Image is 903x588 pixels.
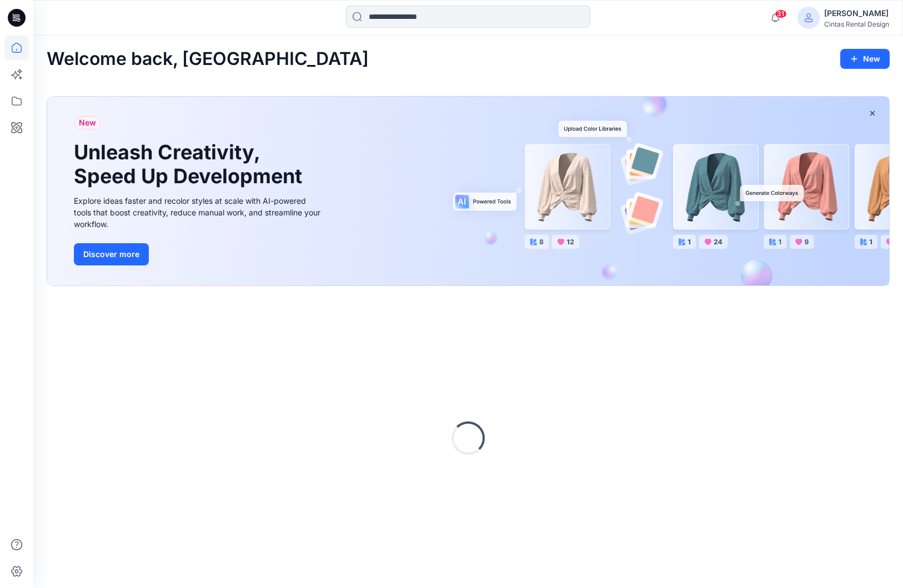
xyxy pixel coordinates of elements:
[804,13,813,22] svg: avatar
[74,195,324,230] div: Explore ideas faster and recolor styles at scale with AI-powered tools that boost creativity, red...
[775,9,787,18] span: 31
[79,116,96,129] span: New
[824,20,889,28] div: Cintas Rental Design
[824,7,889,20] div: [PERSON_NAME]
[47,49,369,69] h2: Welcome back, [GEOGRAPHIC_DATA]
[74,243,149,265] button: Discover more
[74,243,324,265] a: Discover more
[840,49,890,69] button: New
[74,140,307,188] h1: Unleash Creativity, Speed Up Development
